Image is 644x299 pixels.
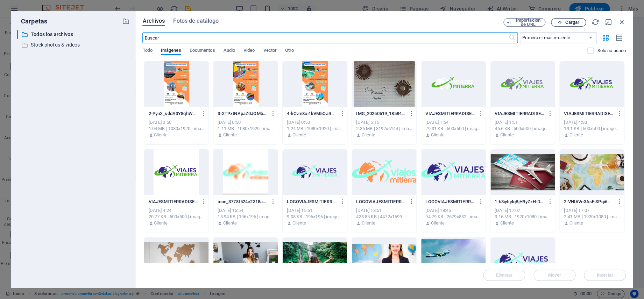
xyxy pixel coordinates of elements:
[425,126,481,132] div: 29.31 KB | 500x500 | image/png
[122,17,130,25] i: Crear carpeta
[287,214,343,220] div: 9.08 KB | 196x196 | image/png
[564,199,613,205] p: 2-VNIAVn3AsFiSPqi6AyLFiw.png
[495,126,551,132] div: 46.6 KB | 500x500 | image/png
[142,17,165,25] span: Archivos
[618,18,626,26] i: Cerrar
[569,220,583,226] p: Cliente
[500,132,514,138] p: Cliente
[154,132,168,138] p: Cliente
[218,119,274,126] div: [DATE] 0:50
[223,132,237,138] p: Cliente
[514,18,542,27] span: Importación de URL
[495,119,551,126] div: [DATE] 1:51
[564,126,620,132] div: 19.1 KB | 500x500 | image/png
[605,18,613,26] i: Minimizar
[356,214,412,220] div: 438.85 KB | 4472x1699 | image/png
[148,199,198,205] p: VIAJESMITIERRADISENOWEBRECURSOS-aJBastSyZ2Gws6t5Mxv48Q.png
[551,18,586,27] button: Cargar
[287,199,336,205] p: LOGOVIAJESMITIERRAverdeazul-BjFBlh7G5rJlUAmNpf3WvA-nmnNGKZdYacjlBzMqzxYbw.png
[495,111,544,117] p: VIAJESMITIERRADISENOWEBRECURSOS3-AOLDxs4ZZBNA46tJE7OmiA.png
[17,17,47,26] p: Carpetas
[356,199,405,205] p: LOGOVIAJESMITIERRA1.3web2-5qWm1wNLw6kNXNn9JFpEaA.png
[356,111,405,117] p: IMG_20250519_185841_11zon1-mYaw61-vZD6_-28wS1BRjA.jpg
[495,199,544,205] p: 1-b3iytij4qBjH9yZzH-D-tA.png
[142,46,152,56] span: Todo
[287,111,336,117] p: 4-kCvm8oi1kVM5QaR3f9KOZw.png
[597,48,626,54] p: Solo muestra los archivos que no están usándose en el sitio web. Los archivos añadidos durante es...
[190,46,215,56] span: Documentos
[564,111,613,117] p: VIAJESMITIERRADISENOWEBRECURSOS2-fFOoabTJoFwzdwzdGfn3LQ.png
[223,220,237,226] p: Cliente
[218,126,274,132] div: 1.11 MB | 1080x1920 | image/png
[495,214,551,220] div: 3.16 MB | 1920x1080 | image/png
[223,46,235,56] span: Audio
[154,220,168,226] p: Cliente
[569,132,583,138] p: Cliente
[142,32,508,43] input: Buscar
[425,119,481,126] div: [DATE] 1:54
[287,126,343,132] div: 1.24 MB | 1080x1920 | image/png
[263,46,277,56] span: Vector
[425,214,481,220] div: 94.79 KB | 2679x832 | image/png
[356,126,412,132] div: 2.36 MB | 8192x6144 | image/jpeg
[564,214,620,220] div: 2.41 MB | 1920x1080 | image/png
[148,111,198,117] p: 2-PynX_sddA0Y8qhWqpaHBTg.png
[425,207,481,214] div: [DATE] 18:45
[148,214,204,220] div: 20.77 KB | 500x500 | image/png
[287,119,343,126] div: [DATE] 0:50
[564,207,620,214] div: [DATE] 17:07
[17,30,18,39] div: ​
[292,220,306,226] p: Cliente
[356,119,412,126] div: [DATE] 5:15
[431,220,445,226] p: Cliente
[495,207,551,214] div: [DATE] 17:07
[425,111,475,117] p: VIAJESMITIERRADISENOWEBRECURSOS4-hc7Z4fBoFSQcv1CUqPZ_QQ.png
[287,207,343,214] div: [DATE] 15:51
[161,46,181,56] span: Imágenes
[148,207,204,214] div: [DATE] 4:24
[565,20,579,24] span: Cargar
[564,119,620,126] div: [DATE] 4:30
[431,132,445,138] p: Cliente
[218,111,267,117] p: 3-XTPxtNApaZ0JOMbzCHGFcw.png
[218,207,274,214] div: [DATE] 15:54
[503,18,545,27] button: Importación de URL
[425,199,475,205] p: LOGOVIAJESMITIERRAverdeazul-BjFBlh7G5rJlUAmNpf3WvA.png
[361,220,375,226] p: Cliente
[218,199,267,205] p: icon_3778f524c2318ac2037134e134d08623-IJFwLTT2xq1WsNhqVRmXVQ-Cabehy7hqGTlodo9gURy8Q.png
[285,46,294,56] span: Otro
[356,207,412,214] div: [DATE] 18:51
[361,132,375,138] p: Cliente
[31,41,117,49] p: Stock photos & videos
[31,30,117,38] p: Todos los archivos
[148,119,204,126] div: [DATE] 0:50
[173,17,219,25] span: Fotos de catálogo
[218,214,274,220] div: 13.94 KB | 196x196 | image/png
[500,220,514,226] p: Cliente
[17,41,130,49] div: Stock photos & videos
[592,18,599,26] i: Volver a cargar
[292,132,306,138] p: Cliente
[243,46,255,56] span: Video
[148,126,204,132] div: 1.04 MB | 1080x1920 | image/png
